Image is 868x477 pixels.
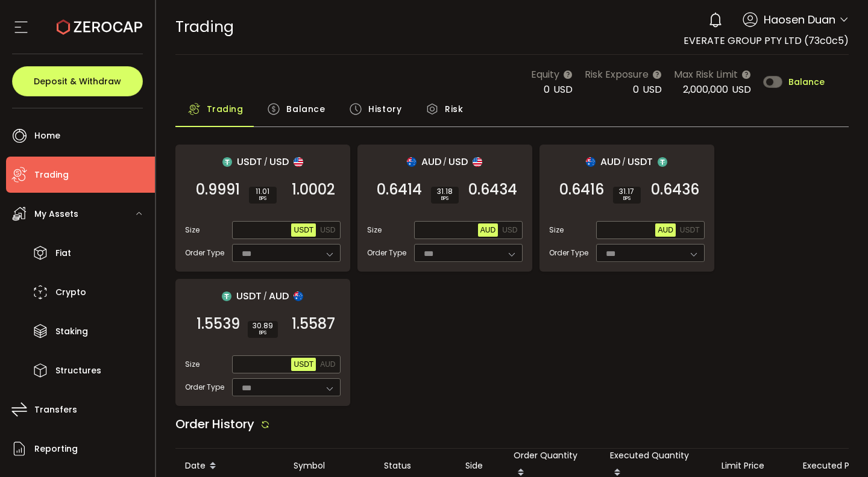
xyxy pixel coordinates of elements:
[674,67,738,82] span: Max Risk Limit
[185,248,224,258] span: Order Type
[263,291,267,302] em: /
[34,127,60,145] span: Home
[473,157,482,167] img: usd_portfolio.svg
[368,97,401,121] span: History
[237,154,262,169] span: USDT
[658,157,667,167] img: usdt_portfolio.svg
[34,401,77,419] span: Transfers
[294,360,313,369] span: USDT
[658,226,673,234] span: AUD
[448,154,468,169] span: USD
[788,78,825,86] span: Balance
[407,157,417,167] img: aud_portfolio.svg
[55,245,71,262] span: Fiat
[680,226,700,234] span: USDT
[456,459,504,473] div: Side
[320,360,335,369] span: AUD
[559,184,604,196] span: 0.6416
[553,83,573,96] span: USD
[197,318,240,330] span: 1.5539
[478,223,498,237] button: AUD
[367,248,406,258] span: Order Type
[678,223,702,237] button: USDT
[374,459,456,473] div: Status
[264,157,268,167] em: /
[643,83,662,96] span: USD
[712,459,793,473] div: Limit Price
[618,188,636,195] span: 31.17
[185,225,200,235] span: Size
[651,184,699,196] span: 0.6436
[34,205,78,223] span: My Assets
[253,322,273,329] span: 30.89
[12,66,143,96] button: Deposit & Withdraw
[622,157,626,167] em: /
[320,226,335,234] span: USD
[725,347,868,477] iframe: Chat Widget
[549,225,564,235] span: Size
[185,382,224,393] span: Order Type
[55,284,86,301] span: Crypto
[291,358,316,371] button: USDT
[367,225,382,235] span: Size
[269,288,289,304] span: AUD
[684,34,849,48] span: EVERATE GROUP PTY LTD (73c0c5)
[683,83,728,96] span: 2,000,000
[655,223,675,237] button: AUD
[34,77,121,86] span: Deposit & Withdraw
[480,226,495,234] span: AUD
[253,329,273,337] i: BPS
[627,154,653,169] span: USDT
[292,318,335,330] span: 1.5587
[175,456,284,476] div: Date
[421,154,441,169] span: AUD
[500,223,520,237] button: USD
[269,154,289,169] span: USD
[34,440,78,458] span: Reporting
[732,83,751,96] span: USD
[254,188,272,195] span: 11.01
[286,97,325,121] span: Balance
[633,83,639,96] span: 0
[294,291,303,301] img: aud_portfolio.svg
[445,97,463,121] span: Risk
[254,195,272,202] i: BPS
[294,157,303,167] img: usd_portfolio.svg
[585,67,649,82] span: Risk Exposure
[618,195,636,202] i: BPS
[236,288,262,304] span: USDT
[600,154,620,169] span: AUD
[175,416,254,432] span: Order History
[443,157,447,167] em: /
[292,184,335,196] span: 1.0002
[586,157,596,167] img: aud_portfolio.svg
[318,358,338,371] button: AUD
[531,67,559,82] span: Equity
[175,16,234,37] span: Trading
[185,359,200,370] span: Size
[222,291,231,301] img: usdt_portfolio.svg
[377,184,422,196] span: 0.6414
[284,459,374,473] div: Symbol
[544,83,550,96] span: 0
[318,223,338,237] button: USD
[549,248,588,258] span: Order Type
[34,166,69,184] span: Trading
[436,195,454,202] i: BPS
[468,184,517,196] span: 0.6434
[55,323,88,340] span: Staking
[502,226,517,234] span: USD
[291,223,316,237] button: USDT
[55,362,101,379] span: Structures
[222,157,232,167] img: usdt_portfolio.svg
[196,184,240,196] span: 0.9991
[764,11,835,28] span: Haosen Duan
[294,226,313,234] span: USDT
[436,188,454,195] span: 31.18
[207,97,244,121] span: Trading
